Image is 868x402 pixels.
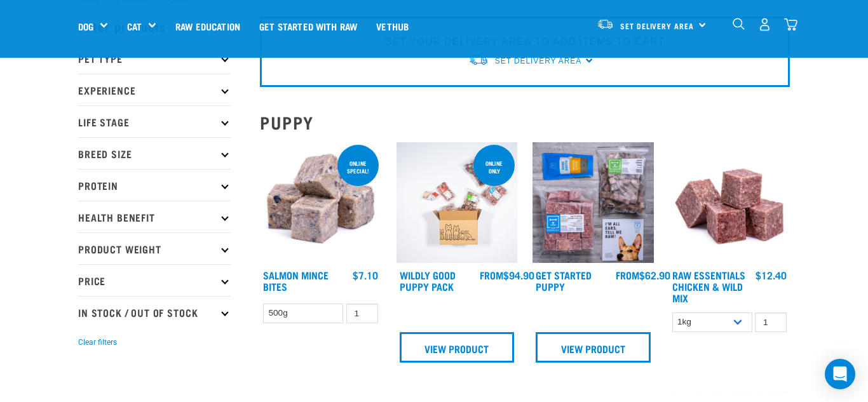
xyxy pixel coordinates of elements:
button: Clear filters [78,337,117,348]
p: Protein [78,169,231,201]
input: 1 [346,304,378,323]
p: Product Weight [78,232,231,264]
a: Cat [127,19,142,34]
img: van-moving.png [597,18,614,30]
div: $62.90 [616,269,670,281]
p: In Stock / Out Of Stock [78,296,231,328]
div: $7.10 [353,269,378,281]
input: 1 [755,312,787,332]
a: Wildly Good Puppy Pack [400,272,456,289]
a: Raw Essentials Chicken & Wild Mix [672,272,745,300]
p: Price [78,264,231,296]
a: Raw Education [166,1,250,51]
p: Experience [78,74,231,105]
img: user.png [758,18,771,31]
div: $12.40 [756,269,787,281]
img: 1141 Salmon Mince 01 [260,142,381,264]
img: home-icon-1@2x.png [733,18,745,30]
a: View Product [536,332,651,363]
div: $94.90 [480,269,534,281]
span: FROM [616,272,639,278]
span: Set Delivery Area [495,57,581,65]
img: van-moving.png [468,53,489,67]
img: home-icon@2x.png [784,18,797,31]
p: Breed Size [78,137,231,169]
a: Get Started Puppy [536,272,592,289]
img: Pile Of Cubed Chicken Wild Meat Mix [669,142,790,264]
a: Get started with Raw [250,1,367,51]
p: Pet Type [78,42,231,74]
img: NPS Puppy Update [532,142,654,264]
div: Online Only [473,154,515,180]
a: Vethub [367,1,418,51]
h2: Puppy [260,112,790,132]
span: Set Delivery Area [620,23,694,28]
img: Puppy 0 2sec [397,142,518,264]
a: Salmon Mince Bites [263,272,329,289]
span: FROM [480,272,503,278]
p: Life Stage [78,105,231,137]
div: ONLINE SPECIAL! [337,154,379,180]
a: View Product [400,332,515,363]
a: Dog [78,19,93,34]
div: Open Intercom Messenger [825,359,855,389]
p: Health Benefit [78,201,231,232]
